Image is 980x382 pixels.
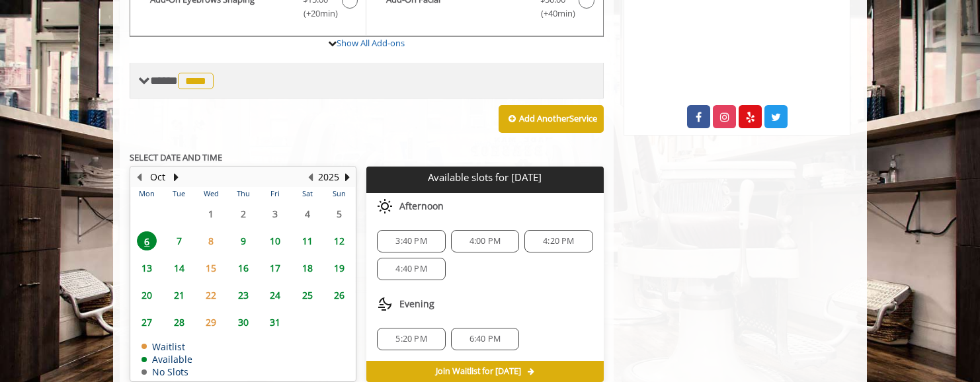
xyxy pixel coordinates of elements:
td: Select day20 [131,282,163,309]
td: Select day31 [259,309,291,336]
td: Select day22 [195,282,227,309]
td: Select day6 [131,227,163,254]
span: 12 [329,231,349,250]
span: 9 [233,231,253,250]
span: Afternoon [399,201,444,211]
div: 6:40 PM [451,328,519,350]
span: 25 [298,286,317,305]
span: 26 [329,286,349,305]
td: Select day7 [163,227,194,254]
span: 16 [233,258,253,278]
img: evening slots [377,296,393,312]
td: Select day28 [163,309,194,336]
th: Sun [323,187,356,200]
td: Select day9 [227,227,259,254]
span: 30 [233,313,253,332]
span: Join Waitlist for [DATE] [436,366,521,377]
td: No Slots [142,367,192,377]
th: Sat [291,187,323,200]
span: 4:20 PM [543,236,574,247]
span: 27 [137,313,157,332]
td: Select day11 [291,227,323,254]
span: 31 [265,313,285,332]
span: 14 [169,258,189,278]
div: 4:00 PM [451,230,519,252]
span: 17 [265,258,285,278]
span: 20 [137,286,157,305]
th: Fri [259,187,291,200]
span: 11 [298,231,317,250]
div: 3:40 PM [377,230,445,252]
span: (+20min ) [296,7,335,20]
span: 13 [137,258,157,278]
span: 29 [201,313,221,332]
button: Previous Month [134,170,144,184]
td: Select day16 [227,254,259,282]
div: 4:20 PM [524,230,592,252]
a: Show All Add-ons [337,37,405,49]
td: Select day24 [259,282,291,309]
th: Thu [227,187,259,200]
span: 15 [201,258,221,278]
td: Select day26 [323,282,356,309]
span: 8 [201,231,221,250]
th: Mon [131,187,163,200]
span: 6:40 PM [470,334,501,344]
span: 22 [201,286,221,305]
td: Select day14 [163,254,194,282]
span: 6 [137,231,157,250]
td: Available [142,354,192,364]
img: afternoon slots [377,198,393,214]
span: 10 [265,231,285,250]
td: Select day30 [227,309,259,336]
span: 4:00 PM [470,236,501,247]
td: Waitlist [142,342,192,352]
td: Select day21 [163,282,194,309]
p: Available slots for [DATE] [372,172,598,183]
b: SELECT DATE AND TIME [130,151,222,163]
td: Select day13 [131,254,163,282]
button: 2025 [318,170,339,184]
span: 3:40 PM [395,236,427,247]
span: 5:20 PM [395,334,427,344]
td: Select day12 [323,227,356,254]
button: Next Month [171,170,181,184]
span: Evening [399,299,434,309]
button: Add AnotherService [499,105,604,133]
td: Select day17 [259,254,291,282]
button: Next Year [342,170,352,184]
span: 28 [169,313,189,332]
span: 24 [265,286,285,305]
b: Add Another Service [519,112,597,124]
td: Select day29 [195,309,227,336]
td: Select day8 [195,227,227,254]
span: 19 [329,258,349,278]
span: 4:40 PM [395,264,427,274]
button: Previous Year [305,170,315,184]
td: Select day23 [227,282,259,309]
div: 5:20 PM [377,328,445,350]
td: Select day25 [291,282,323,309]
span: 7 [169,231,189,250]
th: Tue [163,187,194,200]
span: 21 [169,286,189,305]
div: 4:40 PM [377,258,445,280]
td: Select day19 [323,254,356,282]
td: Select day15 [195,254,227,282]
span: 23 [233,286,253,305]
span: (+40min ) [533,7,572,20]
td: Select day18 [291,254,323,282]
button: Oct [150,170,165,184]
th: Wed [195,187,227,200]
td: Select day10 [259,227,291,254]
span: 18 [298,258,317,278]
td: Select day27 [131,309,163,336]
